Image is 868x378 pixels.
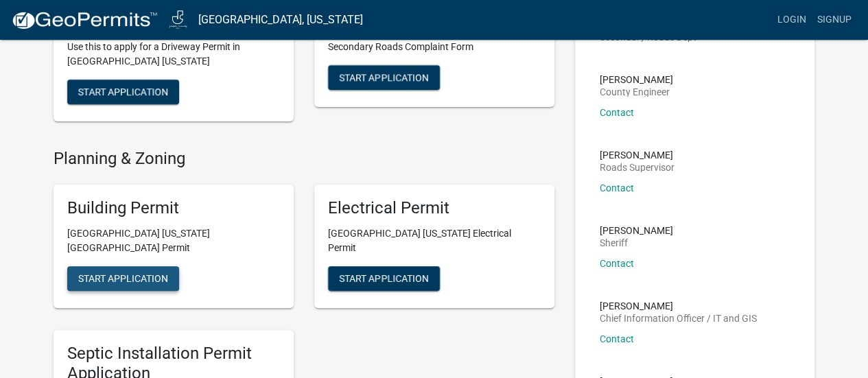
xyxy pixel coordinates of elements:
[67,80,179,104] button: Start Application
[169,10,187,29] img: Jasper County, Iowa
[600,163,675,172] p: Roads Supervisor
[600,258,634,269] a: Contact
[600,182,634,193] a: Contact
[328,65,440,90] button: Start Application
[600,150,675,160] p: [PERSON_NAME]
[339,71,429,82] span: Start Application
[600,226,673,235] p: [PERSON_NAME]
[67,40,280,69] p: Use this to apply for a Driveway Permit in [GEOGRAPHIC_DATA] [US_STATE]
[78,273,168,284] span: Start Application
[600,301,757,311] p: [PERSON_NAME]
[600,333,634,344] a: Contact
[600,107,634,118] a: Contact
[339,273,429,284] span: Start Application
[772,7,812,33] a: Login
[67,198,280,218] h5: Building Permit
[600,75,673,84] p: [PERSON_NAME]
[328,40,541,54] p: Secondary Roads Complaint Form
[600,314,757,323] p: Chief Information Officer / IT and GIS
[328,266,440,291] button: Start Application
[78,86,168,97] span: Start Application
[198,8,363,32] a: [GEOGRAPHIC_DATA], [US_STATE]
[600,238,673,248] p: Sheriff
[67,226,280,255] p: [GEOGRAPHIC_DATA] [US_STATE][GEOGRAPHIC_DATA] Permit
[328,226,541,255] p: [GEOGRAPHIC_DATA] [US_STATE] Electrical Permit
[54,149,554,169] h4: Planning & Zoning
[600,87,673,97] p: County Engineer
[328,198,541,218] h5: Electrical Permit
[67,266,179,291] button: Start Application
[812,7,857,33] a: Signup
